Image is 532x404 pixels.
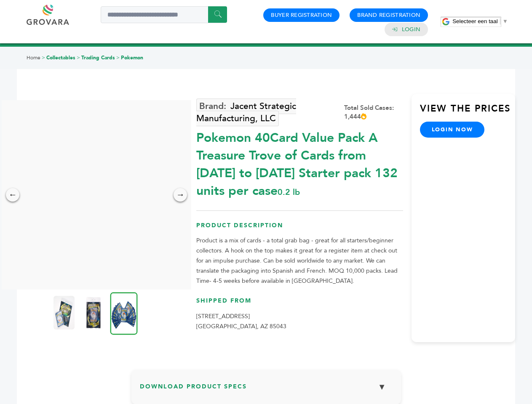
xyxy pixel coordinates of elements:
[53,296,75,330] img: Pokemon 40-Card Value Pack – A Treasure Trove of Cards from 1996 to 2024 - Starter pack! 132 unit...
[196,98,296,126] a: Jacent Strategic Manufacturing, LLC
[6,188,19,202] div: ←
[110,292,138,335] img: Pokemon 40-Card Value Pack – A Treasure Trove of Cards from 1996 to 2024 - Starter pack! 132 unit...
[372,378,393,396] button: ▼
[344,104,403,121] div: Total Sold Cases: 1,444
[420,102,515,122] h3: View the Prices
[174,188,187,202] div: →
[196,311,403,332] p: [STREET_ADDRESS] [GEOGRAPHIC_DATA], AZ 85043
[196,125,403,200] div: Pokemon 40Card Value Pack A Treasure Trove of Cards from [DATE] to [DATE] Starter pack 132 units ...
[402,26,420,33] a: Login
[27,54,40,61] a: Home
[357,11,420,19] a: Brand Registration
[77,54,80,61] span: >
[101,6,227,23] input: Search a product or brand...
[271,11,332,19] a: Buyer Registration
[83,296,104,330] img: Pokemon 40-Card Value Pack – A Treasure Trove of Cards from 1996 to 2024 - Starter pack! 132 unit...
[121,54,143,61] a: Pokemon
[278,186,300,198] span: 0.2 lb
[46,54,75,61] a: Collectables
[452,18,497,24] span: Selecteer een taal
[42,54,45,61] span: >
[140,378,393,402] h3: Download Product Specs
[420,122,485,138] a: login now
[503,18,508,24] span: ▼
[500,18,500,24] span: ​
[196,297,403,311] h3: Shipped From
[81,54,115,61] a: Trading Cards
[196,236,403,286] p: Product is a mix of cards - a total grab bag - great for all starters/beginner collectors. A hook...
[196,221,403,236] h3: Product Description
[452,18,508,24] a: Selecteer een taal​
[116,54,120,61] span: >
